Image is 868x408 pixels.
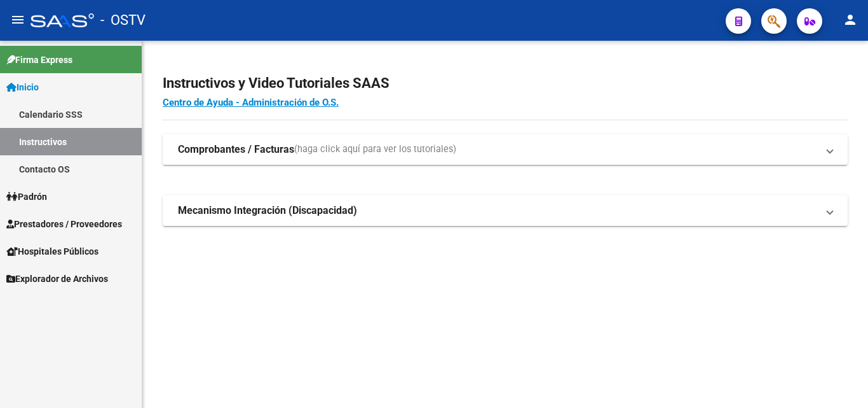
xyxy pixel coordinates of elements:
strong: Mecanismo Integración (Discapacidad) [178,204,357,218]
span: Prestadores / Proveedores [6,217,122,231]
mat-icon: person [843,12,858,27]
mat-icon: menu [10,12,25,27]
mat-expansion-panel-header: Comprobantes / Facturas(haga click aquí para ver los tutoriales) [163,134,848,165]
span: - OSTV [100,6,146,34]
span: Hospitales Públicos [6,244,98,258]
span: Explorador de Archivos [6,272,108,286]
span: (haga click aquí para ver los tutoriales) [294,143,456,157]
span: Firma Express [6,53,72,67]
iframe: Intercom live chat [825,365,855,395]
span: Padrón [6,190,47,204]
mat-expansion-panel-header: Mecanismo Integración (Discapacidad) [163,195,848,226]
strong: Comprobantes / Facturas [178,143,294,157]
a: Centro de Ayuda - Administración de O.S. [163,97,339,108]
h2: Instructivos y Video Tutoriales SAAS [163,71,848,95]
span: Inicio [6,80,39,94]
